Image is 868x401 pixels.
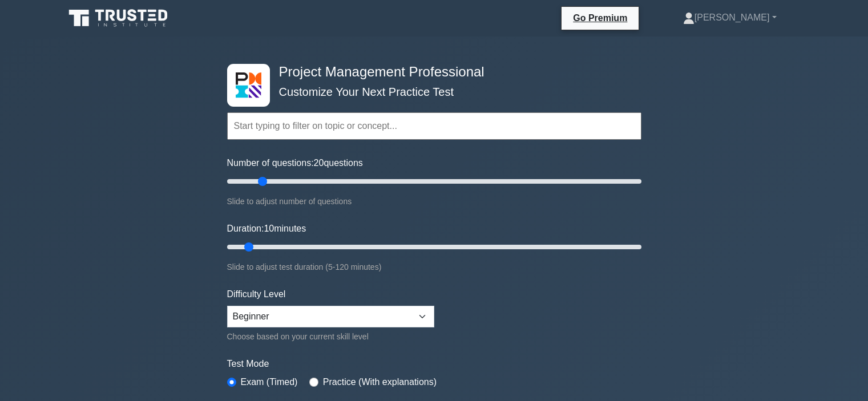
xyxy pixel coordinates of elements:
input: Start typing to filter on topic or concept... [227,112,641,140]
a: [PERSON_NAME] [656,6,804,29]
span: 10 [264,224,274,233]
span: 20 [314,158,324,168]
label: Difficulty Level [227,287,286,301]
div: Choose based on your current skill level [227,330,434,343]
label: Exam (Timed) [241,375,298,389]
label: Duration: minutes [227,222,306,236]
h4: Project Management Professional [274,64,586,80]
label: Number of questions: questions [227,156,363,170]
label: Test Mode [227,357,641,371]
label: Practice (With explanations) [323,375,437,389]
div: Slide to adjust number of questions [227,195,641,208]
div: Slide to adjust test duration (5-120 minutes) [227,260,641,274]
a: Go Premium [566,11,634,25]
